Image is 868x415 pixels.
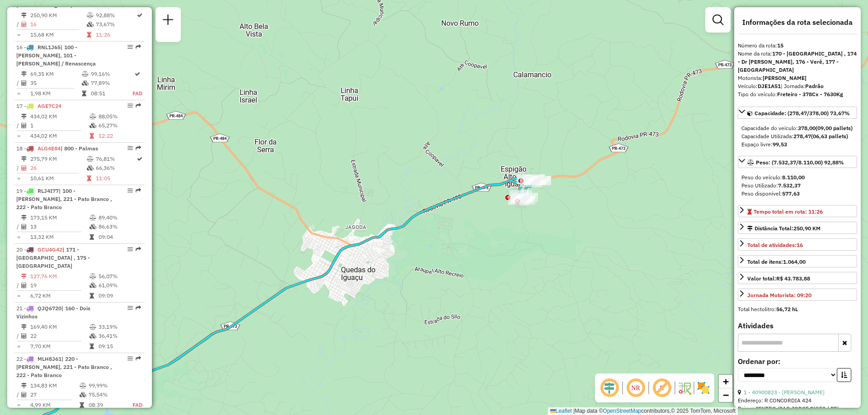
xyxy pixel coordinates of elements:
em: Opções [127,305,133,311]
div: Total de itens: [747,258,806,266]
td: 134,83 KM [30,381,79,390]
td: 13 [30,222,89,231]
div: Peso: (7.532,37/8.110,00) 92,88% [738,170,857,201]
td: = [16,401,21,410]
strong: 8.110,00 [782,174,805,181]
i: Tempo total em rota [80,402,84,408]
i: Tempo total em rota [90,344,94,349]
span: 250,90 KM [793,225,821,232]
td: = [16,131,21,140]
span: 17 - [16,103,61,109]
i: % de utilização do peso [90,274,96,279]
i: Total de Atividades [21,123,27,128]
strong: 7.532,37 [778,182,801,189]
span: | 100 - [PERSON_NAME], 101 - [PERSON_NAME] / Renascença [16,44,96,67]
td: = [16,89,21,98]
i: Distância Total [21,215,27,220]
div: Tipo do veículo: [738,90,857,98]
td: 275,79 KM [30,154,86,163]
img: Fluxo de ruas [677,381,692,395]
i: Total de Atividades [21,333,27,339]
i: % de utilização do peso [87,156,94,162]
td: 27 [30,390,79,399]
div: Total hectolitro: [738,305,857,313]
i: Distância Total [21,156,27,162]
div: Número da rota: [738,42,857,50]
span: 22 - [16,355,112,378]
span: GCU4G42 [38,246,62,253]
em: Opções [127,44,133,50]
td: 36,41% [98,331,141,340]
i: % de utilização do peso [90,114,96,119]
em: Rota exportada [136,188,141,193]
a: Leaflet [550,408,572,414]
span: Peso do veículo: [741,174,805,181]
strong: 1.064,00 [783,258,806,265]
td: / [16,331,21,340]
td: / [16,79,21,88]
em: Opções [127,103,133,108]
a: Zoom out [719,388,732,402]
td: 09:09 [98,291,141,300]
td: 434,02 KM [30,131,89,140]
td: 169,40 KM [30,322,89,331]
td: 250,90 KM [30,11,86,20]
i: % de utilização da cubagem [90,224,96,229]
td: 6,72 KM [30,291,89,300]
td: 75,54% [88,390,123,399]
td: 35 [30,79,81,88]
div: Peso disponível: [741,190,854,198]
div: Capacidade: (278,47/378,00) 73,67% [738,121,857,152]
td: FAD [123,401,143,410]
span: RLJ4I77 [38,187,59,194]
a: Tempo total em rota: 11:26 [738,205,857,217]
i: Total de Atividades [21,283,27,288]
span: | Jornada: [781,83,824,89]
td: 76,81% [95,154,136,163]
td: 7,70 KM [30,342,89,351]
span: | 800 - Palmas [61,145,98,152]
a: Capacidade: (278,47/378,00) 73,67% [738,107,857,119]
div: Capacidade do veículo: [741,124,854,132]
td: 65,27% [98,121,141,130]
i: Tempo total em rota [87,32,91,37]
i: Total de Atividades [21,224,27,229]
span: 20 - [16,246,90,269]
i: Total de Atividades [21,22,27,27]
td: 22 [30,331,89,340]
div: Espaço livre: [741,140,854,149]
i: Rota otimizada [137,13,142,18]
a: Total de atividades:16 [738,238,857,251]
i: % de utilização do peso [87,13,94,18]
i: Tempo total em rota [82,91,86,96]
i: % de utilização da cubagem [87,22,94,27]
td: 99,99% [88,381,123,390]
a: Distância Total:250,90 KM [738,222,857,234]
span: RNL1J65 [38,44,61,51]
i: % de utilização da cubagem [90,333,96,339]
i: Rota otimizada [137,156,142,162]
td: 69,35 KM [30,70,81,79]
td: / [16,281,21,290]
td: 1,98 KM [30,89,81,98]
td: 26 [30,163,86,173]
div: Bairro: CENTRO (SAO JORGE D'OES / PR) [738,405,857,413]
span: AGE7C24 [38,103,61,109]
td: 33,19% [98,322,141,331]
i: % de utilização da cubagem [87,165,94,171]
div: Nome da rota: [738,50,857,74]
strong: 15 [777,42,783,49]
a: Zoom in [719,375,732,388]
strong: DJE1A51 [758,83,781,89]
label: Ordenar por: [738,356,857,367]
h4: Informações da rota selecionada [738,18,857,27]
i: % de utilização do peso [80,383,86,388]
em: Opções [127,188,133,193]
em: Rota exportada [136,305,141,311]
i: Rota otimizada [135,71,140,77]
td: 09:04 [98,233,141,242]
div: Valor total: [747,275,810,283]
td: 434,02 KM [30,112,89,121]
em: Rota exportada [136,356,141,361]
em: Opções [127,145,133,151]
